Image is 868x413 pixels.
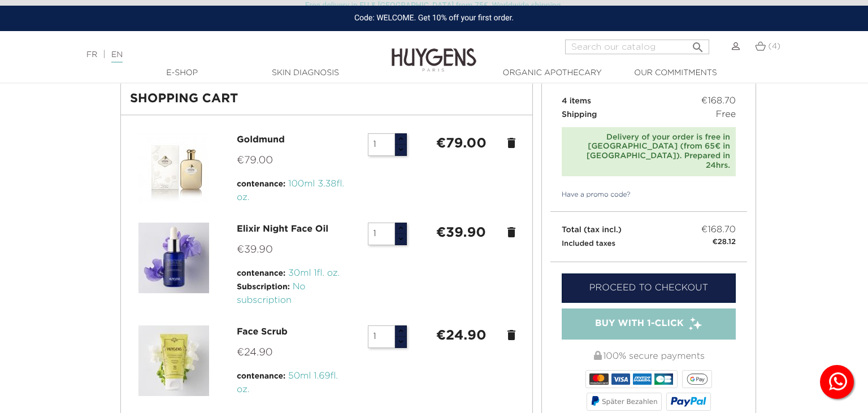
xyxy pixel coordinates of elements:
a: Proceed to checkout [562,273,736,303]
span: (4) [769,42,780,50]
span: 100ml 3.38fl. oz. [237,180,344,202]
img: AMEX [633,373,652,385]
div: | [81,48,353,62]
a: Our commitments [619,67,732,79]
button:  [688,36,708,51]
a: E-Shop [125,67,238,79]
a: Organic Apothecary [496,67,609,79]
span: €79.00 [237,155,273,166]
strong: €24.90 [436,329,487,342]
input: Search [565,40,709,54]
a: Face Scrub [237,328,288,337]
img: Huygens [392,30,476,73]
span: Total (tax incl.) [562,226,622,234]
small: Included taxes [562,240,615,247]
span: 30ml 1fl. oz. [288,269,340,278]
small: €28.12 [713,237,736,248]
a: Goldmund [237,136,285,145]
img: MASTERCARD [589,373,608,385]
a: Have a promo code? [550,190,631,200]
img: Goldmund [138,133,209,204]
span: Subscription: [237,283,290,291]
span: contenance: [237,180,285,188]
img: google_pay [687,373,708,385]
a: EN [111,51,123,63]
span: Später Bezahlen [602,398,658,406]
img: VISA [611,373,630,385]
img: CB_NATIONALE [654,373,673,385]
img: Face Scrub [138,325,209,396]
span: Shipping [562,111,597,119]
a: FR [86,51,97,59]
img: 100% secure payments [594,351,602,360]
a: delete [505,225,518,239]
span: contenance: [237,269,285,277]
div: 100% secure payments [562,345,736,368]
span: No subscription [237,282,306,305]
span: 50ml 1.69fl. oz. [237,372,338,394]
a: Elixir Night Face Oil [237,225,328,234]
span: contenance: [237,372,285,380]
a: Skin Diagnosis [249,67,362,79]
i:  [691,37,705,51]
h1: Shopping Cart [130,92,523,106]
span: Free [716,108,736,121]
span: 4 items [562,97,591,105]
strong: €39.90 [436,226,486,240]
div: Delivery of your order is free in [GEOGRAPHIC_DATA] (from 65€ in [GEOGRAPHIC_DATA]). Prepared in ... [567,133,730,171]
img: Elixir Night Face Oil [138,223,209,293]
span: €39.90 [237,245,273,255]
span: €24.90 [237,347,272,358]
strong: €79.00 [436,137,487,150]
span: €168.70 [701,223,736,237]
a: (4) [755,42,780,51]
span: €168.70 [701,94,736,108]
a: delete [505,328,518,342]
a: delete [505,136,518,150]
